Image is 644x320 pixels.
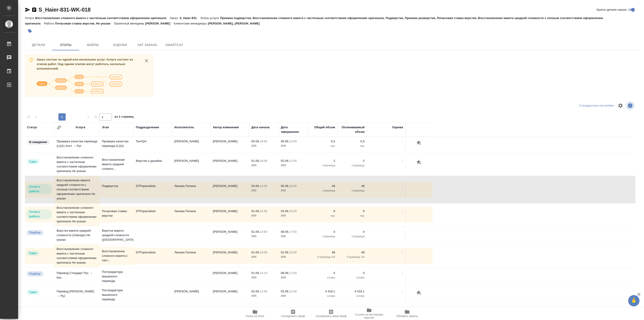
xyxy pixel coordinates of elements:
p: 48 [340,184,365,188]
p: В ожидании [29,140,47,144]
p: страница [340,234,365,239]
p: страница [340,163,365,168]
p: час [310,144,335,148]
td: [PERSON_NAME] [211,227,249,243]
p: 03.09, [281,209,289,213]
a: - [402,209,403,213]
p: 13:13 [260,271,267,275]
a: - [402,140,403,143]
td: Перевод [PERSON_NAME] → Рус [54,287,100,303]
p: слово [340,275,365,280]
button: 🙏 [628,295,639,306]
p: 2025 [251,234,276,239]
button: close [143,57,150,64]
a: - [402,271,403,275]
td: Верстка макета средней сложности (Indesign) Не указан [54,226,100,244]
td: DTPspecialists [134,248,172,264]
p: 2025 [281,294,306,298]
p: 01.09, [251,230,260,233]
td: Проверка качества перевода (LQA) Англ → Рус [54,137,100,153]
p: 05.09, [251,140,260,143]
span: Детали [28,42,49,48]
p: 02.09, [281,251,289,254]
p: Этапы услуги [200,16,220,20]
p: 2025 [281,255,306,259]
p: Страница А4 [310,255,335,259]
p: 0 [310,230,335,234]
p: Сдан [29,251,37,255]
td: [PERSON_NAME] [211,269,249,284]
p: 19:00 [260,140,267,143]
div: Статус [27,125,37,130]
p: Услуга [25,16,35,20]
p: 48 [310,184,335,188]
td: [PERSON_NAME] [211,137,249,153]
button: Папка на Drive [236,307,274,320]
td: Восстановление сложного макета с частичным соответствием оформлению оригинала Не указан [54,245,100,267]
div: Общий объем [314,125,335,130]
td: Перевод Стандарт Рус → Каз [54,269,100,284]
p: Подверстка [102,184,131,188]
p: 0,5 [340,139,365,144]
button: Добавить оценку [415,289,423,297]
p: 2025 [251,275,276,280]
p: Подбор [29,230,41,235]
p: 8 [310,209,335,213]
td: [PERSON_NAME] [172,156,211,172]
p: S_Haier-831 [180,16,200,20]
td: [PERSON_NAME] [211,207,249,223]
p: слово [310,294,335,298]
p: 10:00 [289,251,297,254]
div: Оценка [392,125,403,130]
p: 12:00 [289,140,297,143]
p: 2025 [251,188,276,193]
button: Добавить тэг [25,26,35,36]
span: Настроить таблицу [615,100,626,111]
div: Подразделение [136,125,159,130]
p: 2025 [251,144,276,148]
p: Проверка качества перевода (LQA) [102,139,131,148]
td: TechQA [134,137,172,153]
p: час [340,213,365,218]
button: Скопировать мини-бриф [312,307,350,320]
p: Проектный менеджер [114,22,145,25]
span: 🙏 [630,296,638,305]
p: 08.09, [281,271,289,275]
div: Этап [102,125,109,130]
span: Папка на Drive [246,315,264,318]
p: Сдан [29,290,37,294]
p: 18:00 [260,159,267,162]
div: Услуга [75,125,85,130]
p: 15:00 [260,209,267,213]
p: Восстановление сложного макета с част... [102,249,131,263]
p: 15:00 [260,251,267,254]
a: S_Haier-831-WK-018 [38,7,91,13]
p: 12:00 [289,290,297,293]
td: Восстановление сложного макета с частичным соответствием оформлению оригинала Не указан [54,203,100,226]
p: 02.09, [281,159,289,162]
p: Постредактура машинного перевода [102,270,131,283]
p: час [340,144,365,148]
p: 12:00 [260,290,267,293]
td: [PERSON_NAME] [211,287,249,303]
p: 2025 [251,163,276,168]
p: страница [340,188,365,193]
p: 08.09, [281,230,289,233]
p: Сдан [29,159,37,164]
p: 01.09, [251,271,260,275]
a: - [402,290,403,293]
p: Восстановление сложного макета с частичным соответствием оформлению оригинала [35,16,170,20]
p: 2025 [251,213,276,218]
td: Восстановление сложного макета с частичным соответствием оформлению оригинала Не указан [54,153,100,176]
span: Чат заказа [136,42,158,48]
p: 12:00 [260,184,267,188]
p: 03.09, [251,184,260,188]
p: Подбор [29,272,41,276]
p: 2025 [281,144,306,148]
p: 2025 [281,234,306,239]
span: SmartCat [163,42,185,48]
span: Скопировать бриф [281,315,305,318]
td: [PERSON_NAME] [172,287,211,303]
p: 2025 [281,275,306,280]
button: Скопировать бриф [274,307,312,320]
